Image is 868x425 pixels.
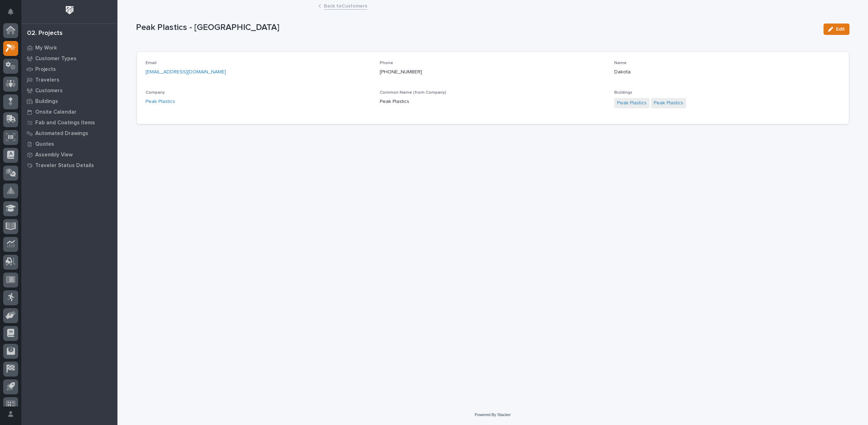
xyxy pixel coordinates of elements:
span: Company [146,90,165,95]
a: My Work [21,42,117,53]
div: 02. Projects [27,30,63,37]
p: Automated Drawings [35,130,88,137]
span: Buildings [614,90,632,95]
p: My Work [35,45,57,51]
a: Automated Drawings [21,128,117,139]
span: Phone [380,61,393,65]
p: Traveler Status Details [35,162,94,169]
a: Customers [21,85,117,96]
a: Peak Plastics [654,99,683,107]
a: Powered By Stacker [475,413,511,417]
a: [PHONE_NUMBER] [380,69,422,74]
div: Notifications [9,9,18,20]
p: Customers [35,88,63,94]
img: Workspace Logo [63,4,76,17]
a: Quotes [21,139,117,149]
a: Projects [21,64,117,74]
span: Common Name (from Company) [380,90,446,95]
a: [EMAIL_ADDRESS][DOMAIN_NAME] [146,69,226,74]
span: Name [614,61,627,65]
a: Peak Plastics [617,99,647,107]
button: Notifications [3,4,18,19]
p: Customer Types [35,56,77,62]
p: Projects [35,66,56,73]
span: Edit [836,26,845,32]
a: Traveler Status Details [21,160,117,171]
a: Buildings [21,96,117,107]
p: Travelers [35,77,59,83]
p: Onsite Calendar [35,109,77,115]
a: Back toCustomers [324,1,367,10]
p: Peak Plastics - [GEOGRAPHIC_DATA] [136,22,818,33]
p: Buildings [35,98,58,105]
p: Quotes [35,141,54,147]
a: Assembly View [21,149,117,160]
p: Peak Plastics [380,98,606,105]
a: Onsite Calendar [21,107,117,117]
span: Email [146,61,157,65]
a: Peak Plastics [146,98,175,105]
button: Edit [824,24,849,35]
a: Travelers [21,74,117,85]
a: Fab and Coatings Items [21,117,117,128]
p: Dakota [614,68,840,76]
a: Customer Types [21,53,117,64]
p: Assembly View [35,152,73,158]
p: Fab and Coatings Items [35,120,95,126]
